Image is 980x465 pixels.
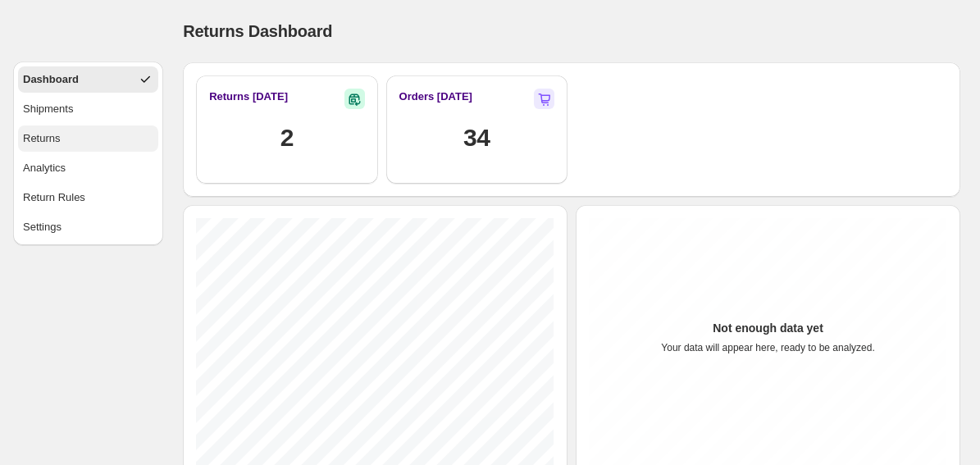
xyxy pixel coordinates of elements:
button: Return Rules [18,185,158,211]
h1: 34 [463,121,490,154]
div: Settings [23,219,62,235]
div: Analytics [23,160,66,176]
button: Returns [18,125,158,152]
h2: Orders [DATE] [399,89,472,105]
button: Analytics [18,155,158,181]
span: Returns Dashboard [183,22,332,40]
div: Returns [23,130,61,147]
button: Dashboard [18,66,158,93]
div: Return Rules [23,189,85,206]
h1: 2 [280,121,294,154]
div: Shipments [23,101,73,117]
div: Dashboard [23,71,79,88]
button: Settings [18,214,158,240]
h3: Returns [DATE] [209,89,288,105]
button: Shipments [18,96,158,122]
